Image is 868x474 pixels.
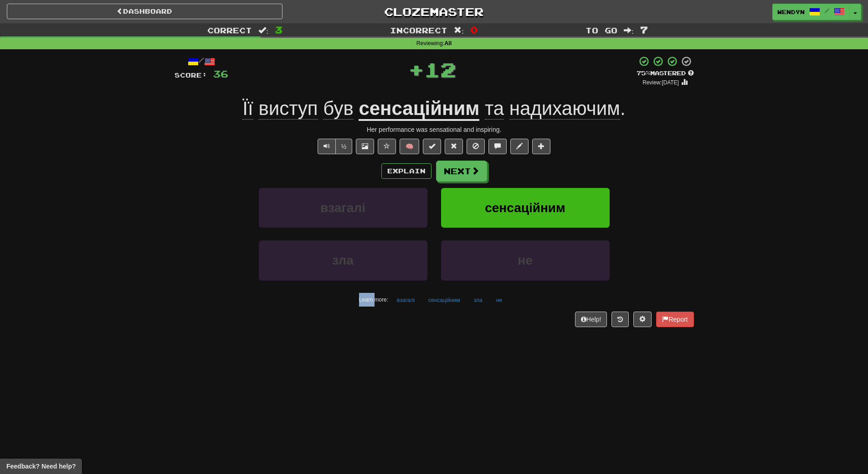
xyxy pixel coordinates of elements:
span: 36 [213,68,228,79]
button: Discuss sentence (alt+u) [488,139,507,154]
a: Dashboard [7,4,282,19]
button: Set this sentence to 100% Mastered (alt+m) [423,139,441,154]
small: Review: [DATE] [642,79,679,86]
button: взагалі [392,293,420,307]
span: To go [586,26,617,35]
button: сенсаційним [423,293,465,307]
span: / [825,7,829,14]
button: сенсаційним [441,188,610,228]
button: зла [259,240,427,280]
div: Her performance was sensational and inspiring. [175,125,694,134]
button: Add to collection (alt+a) [532,139,550,154]
button: Ignore sentence (alt+i) [467,139,485,154]
span: та [485,98,504,120]
button: не [491,293,507,307]
div: / [175,56,228,67]
span: Correct [207,26,252,35]
span: був [323,98,353,120]
button: не [441,240,610,280]
div: Mastered [637,69,694,78]
span: не [518,253,532,267]
button: Next [436,161,487,182]
button: Explain [381,163,431,179]
span: Open feedback widget [6,462,76,471]
span: : [454,26,464,34]
span: 0 [470,24,478,35]
span: 75 % [637,69,650,77]
button: Favorite sentence (alt+f) [378,139,396,154]
button: ½ [335,139,353,154]
div: Text-to-speech controls [316,139,353,154]
button: взагалі [259,188,427,228]
span: надихаючим [509,98,620,120]
strong: All [444,40,452,47]
button: Show image (alt+x) [356,139,374,154]
span: : [258,26,268,34]
small: Learn more: [359,297,388,303]
span: 3 [275,24,282,35]
span: сенсаційним [485,201,565,215]
a: Clozemaster [296,4,572,20]
span: 12 [424,58,456,81]
span: + [408,56,424,83]
button: Reset to 0% Mastered (alt+r) [445,139,463,154]
span: : [624,26,634,34]
button: Play sentence audio (ctl+space) [318,139,336,154]
button: Edit sentence (alt+d) [510,139,529,154]
span: Її [242,98,253,120]
span: 7 [640,24,648,35]
span: зла [332,253,354,267]
span: виступ [258,98,318,120]
a: WendyN / [772,4,850,20]
span: WendyN [777,8,805,16]
span: взагалі [320,201,365,215]
u: сенсаційним [359,98,479,121]
button: 🧠 [400,139,419,154]
button: Help! [575,312,607,327]
button: Report [656,312,693,327]
span: Score: [175,71,207,79]
button: зла [469,293,488,307]
button: Round history (alt+y) [611,312,629,327]
span: Incorrect [390,26,447,35]
span: . [479,98,625,120]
